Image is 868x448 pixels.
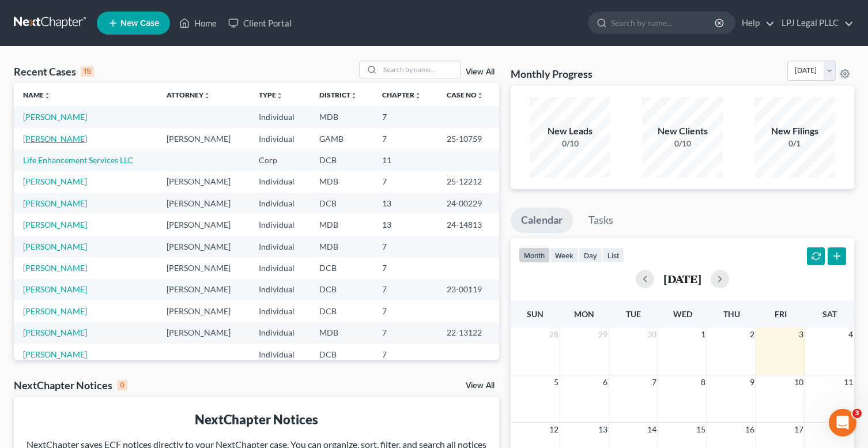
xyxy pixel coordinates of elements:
[120,19,159,28] span: New Case
[373,236,437,257] td: 7
[530,125,610,138] div: New Leads
[578,208,624,233] a: Tasks
[673,309,692,319] span: Wed
[511,208,573,233] a: Calendar
[373,257,437,278] td: 7
[466,382,495,390] a: View All
[23,306,87,316] a: [PERSON_NAME]
[579,247,602,263] button: day
[749,375,756,389] span: 9
[23,155,133,165] a: Life Enhancement Services LLC
[117,380,127,390] div: 0
[250,128,310,149] td: Individual
[23,220,87,229] a: [PERSON_NAME]
[310,257,373,278] td: DCB
[723,309,740,319] span: Thu
[250,344,310,365] td: Individual
[744,423,756,436] span: 16
[382,91,421,99] a: Chapterunfold_more
[373,149,437,171] td: 11
[373,106,437,127] td: 7
[310,214,373,235] td: MDB
[754,138,835,149] div: 0/1
[574,309,594,319] span: Mon
[44,92,51,99] i: unfold_more
[602,247,624,263] button: list
[597,423,609,436] span: 13
[250,322,310,344] td: Individual
[822,309,837,319] span: Sat
[437,128,499,149] td: 25-10759
[250,149,310,171] td: Corp
[642,125,723,138] div: New Clients
[380,61,461,78] input: Search by name...
[663,273,701,285] h2: [DATE]
[511,67,592,81] h3: Monthly Progress
[793,423,805,436] span: 17
[259,91,283,99] a: Typeunfold_more
[276,92,283,99] i: unfold_more
[319,91,357,99] a: Districtunfold_more
[843,375,854,389] span: 11
[749,327,756,341] span: 2
[310,106,373,127] td: MDB
[310,236,373,257] td: MDB
[700,327,707,341] span: 1
[519,247,550,263] button: month
[310,322,373,344] td: MDB
[373,300,437,322] td: 7
[250,193,310,214] td: Individual
[437,214,499,235] td: 24-14813
[310,128,373,149] td: GAMB
[373,193,437,214] td: 13
[646,423,658,436] span: 14
[626,309,641,319] span: Tue
[548,327,560,341] span: 28
[23,284,87,294] a: [PERSON_NAME]
[157,214,250,235] td: [PERSON_NAME]
[23,242,87,251] a: [PERSON_NAME]
[250,279,310,300] td: Individual
[250,300,310,322] td: Individual
[611,12,716,33] input: Search by name...
[646,327,658,341] span: 30
[466,68,495,76] a: View All
[373,128,437,149] td: 7
[373,171,437,193] td: 7
[23,327,87,337] a: [PERSON_NAME]
[829,409,856,436] iframe: Intercom live chat
[754,125,835,138] div: New Filings
[852,409,862,418] span: 3
[23,411,490,428] div: NextChapter Notices
[793,375,805,389] span: 10
[847,327,854,341] span: 4
[250,106,310,127] td: Individual
[157,128,250,149] td: [PERSON_NAME]
[310,149,373,171] td: DCB
[250,171,310,193] td: Individual
[203,92,210,99] i: unfold_more
[548,423,560,436] span: 12
[602,375,609,389] span: 6
[250,257,310,278] td: Individual
[310,171,373,193] td: MDB
[414,92,421,99] i: unfold_more
[23,263,87,273] a: [PERSON_NAME]
[597,327,609,341] span: 29
[23,112,87,122] a: [PERSON_NAME]
[157,171,250,193] td: [PERSON_NAME]
[527,309,544,319] span: Sun
[437,322,499,344] td: 22-13122
[695,423,707,436] span: 15
[736,13,775,33] a: Help
[310,344,373,365] td: DCB
[157,257,250,278] td: [PERSON_NAME]
[250,236,310,257] td: Individual
[553,375,560,389] span: 5
[651,375,658,389] span: 7
[550,247,579,263] button: week
[700,375,707,389] span: 8
[23,134,87,144] a: [PERSON_NAME]
[373,322,437,344] td: 7
[798,327,805,341] span: 3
